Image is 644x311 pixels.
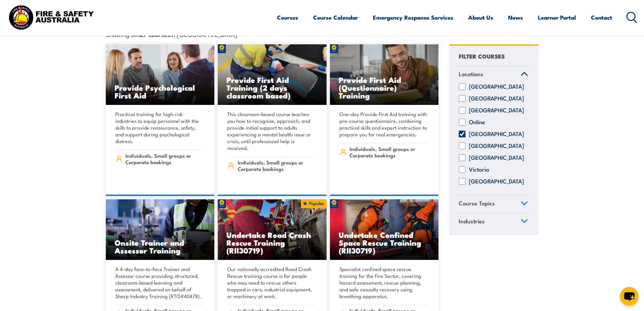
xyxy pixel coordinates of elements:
[218,44,327,105] a: Provide First Aid Training (2 days classroom based)
[115,111,203,145] p: Practical training for high-risk industries to equip personnel with the skills to provide reassur...
[339,76,430,99] h3: Provide First Aid (Questionnaire) Training
[469,107,524,114] label: [GEOGRAPHIC_DATA]
[115,266,203,299] p: A 4-day face-to-face Trainer and Assessor course providing structured, classroom-based learning a...
[339,266,427,299] p: Specialist confined space rescue training for the Fire Sector, covering hazard assessment, rescue...
[330,44,439,105] a: Provide First Aid (Questionnaire) Training
[330,199,439,260] img: Undertake Confined Space Rescue Training (non Fire-Sector) (2)
[218,44,327,105] img: Provide First Aid (Blended Learning)
[330,44,439,105] img: Mental Health First Aid Refresher Training (Standard) (1)
[339,231,430,254] h3: Undertake Confined Space Rescue Training (RII30719)
[591,8,612,26] a: Contact
[468,8,493,26] a: About Us
[277,8,298,26] a: Courses
[373,8,453,26] a: Emergency Response Services
[227,111,315,151] p: This classroom-based course teaches you how to recognise, approach, and provide initial support t...
[459,199,495,208] span: Course Topics
[469,131,524,137] label: [GEOGRAPHIC_DATA]
[218,199,327,260] a: Undertake Road Crash Rescue Training (RII30719)
[227,266,315,299] p: Our nationally accredited Road Crash Rescue training course is for people who may need to rescue ...
[238,159,315,172] span: Individuals, Small groups or Corporate bookings
[456,195,531,213] a: Course Topics
[125,152,203,165] span: Individuals, Small groups or Corporate bookings
[469,166,489,173] label: Victoria
[106,44,215,105] img: Mental Health First Aid Training Course from Fire & Safety Australia
[350,146,427,158] span: Individuals, Small groups or Corporate bookings
[106,30,237,38] span: Showing all in [GEOGRAPHIC_DATA]
[330,199,439,260] a: Undertake Confined Space Rescue Training (RII30719)
[459,51,505,61] h4: FILTER COURSES
[508,8,523,26] a: News
[106,199,215,260] img: Safety For Leaders
[218,199,327,260] img: Road Crash Rescue Training
[459,69,483,79] span: Locations
[106,44,215,105] a: Provide Psychological First Aid
[115,239,206,254] h3: Onsite Trainer and Assessor Training
[538,8,576,26] a: Learner Portal
[106,199,215,260] a: Onsite Trainer and Assessor Training
[469,142,524,149] label: [GEOGRAPHIC_DATA]
[459,217,485,226] span: Industries
[339,111,427,138] p: One-day Provide First Aid training with pre-course questionnaire, combining practical skills and ...
[469,119,485,126] label: Online
[620,287,639,306] button: chat-button
[469,83,524,90] label: [GEOGRAPHIC_DATA]
[469,95,524,102] label: [GEOGRAPHIC_DATA]
[456,66,531,84] a: Locations
[226,231,318,254] h3: Undertake Road Crash Rescue Training (RII30719)
[115,84,206,99] h3: Provide Psychological First Aid
[226,76,318,99] h3: Provide First Aid Training (2 days classroom based)
[313,8,358,26] a: Course Calendar
[469,154,524,161] label: [GEOGRAPHIC_DATA]
[456,213,531,231] a: Industries
[469,178,524,185] label: [GEOGRAPHIC_DATA]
